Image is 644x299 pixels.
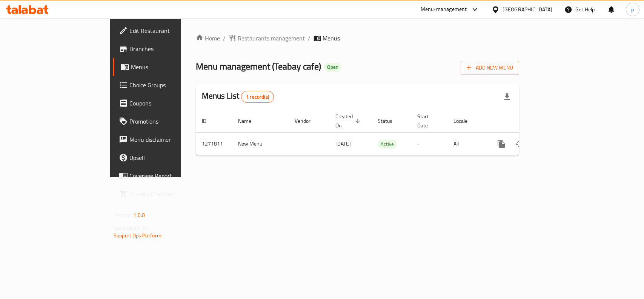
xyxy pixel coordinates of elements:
[113,58,217,76] a: Menus
[447,132,486,155] td: All
[295,116,320,125] span: Vendor
[417,112,438,130] span: Start Date
[308,34,310,43] li: /
[133,210,145,220] span: 1.0.0
[378,139,397,149] div: Active
[453,116,477,125] span: Locale
[113,76,217,94] a: Choice Groups
[113,22,217,40] a: Edit Restaurant
[323,34,340,43] span: Menus
[335,112,363,130] span: Created On
[498,88,516,106] div: Export file
[324,63,341,72] div: Open
[113,40,217,58] a: Branches
[113,167,217,185] a: Coverage Report
[114,210,132,220] span: Version:
[238,116,261,125] span: Name
[467,63,513,73] span: Add New Menu
[196,34,519,43] nav: breadcrumb
[129,117,211,126] span: Promotions
[129,153,211,162] span: Upsell
[113,149,217,167] a: Upsell
[378,140,397,149] span: Active
[241,93,274,101] span: 1 record(s)
[461,61,519,75] button: Add New Menu
[510,135,529,153] button: Change Status
[411,132,447,155] td: -
[129,189,211,198] span: Grocery Checklist
[129,44,211,53] span: Branches
[196,58,321,75] span: Menu management ( Teabay cafe )
[232,132,289,155] td: New Menu
[202,90,274,103] h2: Menus List
[114,231,161,240] a: Support.OpsPlatform
[223,34,226,43] li: /
[631,5,634,14] span: p
[113,185,217,203] a: Grocery Checklist
[129,99,211,108] span: Coupons
[113,112,217,130] a: Promotions
[129,171,211,180] span: Coverage Report
[335,139,351,149] span: [DATE]
[202,116,216,125] span: ID
[324,64,341,70] span: Open
[241,91,274,103] div: Total records count
[492,135,510,153] button: more
[131,62,211,71] span: Menus
[238,34,305,43] span: Restaurants management
[229,34,305,43] a: Restaurants management
[421,5,467,14] div: Menu-management
[113,94,217,112] a: Coupons
[486,110,571,133] th: Actions
[378,116,402,125] span: Status
[129,26,211,35] span: Edit Restaurant
[129,135,211,144] span: Menu disclaimer
[113,130,217,149] a: Menu disclaimer
[129,81,211,90] span: Choice Groups
[503,5,552,14] div: [GEOGRAPHIC_DATA]
[114,223,148,233] span: Get support on:
[196,110,571,156] table: enhanced table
